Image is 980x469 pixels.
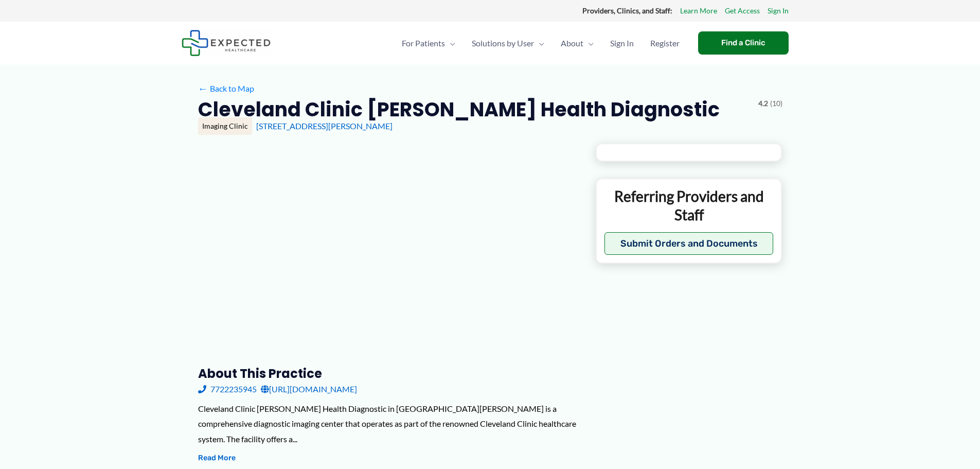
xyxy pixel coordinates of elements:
a: [URL][DOMAIN_NAME] [261,381,357,397]
a: Sign In [768,4,789,18]
span: Menu Toggle [534,25,544,61]
button: Submit Orders and Documents [604,232,774,255]
span: For Patients [402,25,445,61]
a: [STREET_ADDRESS][PERSON_NAME] [256,121,393,131]
a: Learn More [680,4,717,18]
p: Referring Providers and Staff [604,187,774,224]
a: 7722235945 [198,381,257,397]
a: ←Back to Map [198,81,254,96]
nav: Primary Site Navigation [394,25,688,61]
span: Menu Toggle [583,25,594,61]
span: Register [650,25,680,61]
span: About [561,25,583,61]
a: Get Access [725,4,760,18]
img: Expected Healthcare Logo - side, dark font, small [182,30,271,56]
a: AboutMenu Toggle [553,25,602,61]
a: Find a Clinic [698,31,789,55]
span: Sign In [610,25,634,61]
h3: About this practice [198,366,579,381]
a: Sign In [602,25,642,61]
a: For PatientsMenu Toggle [394,25,464,61]
div: Cleveland Clinic [PERSON_NAME] Health Diagnostic in [GEOGRAPHIC_DATA][PERSON_NAME] is a comprehen... [198,401,579,447]
button: Read More [198,452,236,464]
span: Solutions by User [472,25,534,61]
span: Menu Toggle [445,25,455,61]
span: (10) [770,97,782,110]
strong: Providers, Clinics, and Staff: [582,6,672,15]
h2: Cleveland Clinic [PERSON_NAME] Health Diagnostic [198,97,720,122]
span: 4.2 [758,97,768,110]
span: ← [198,83,208,93]
a: Register [642,25,688,61]
a: Solutions by UserMenu Toggle [464,25,553,61]
div: Imaging Clinic [198,117,252,135]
